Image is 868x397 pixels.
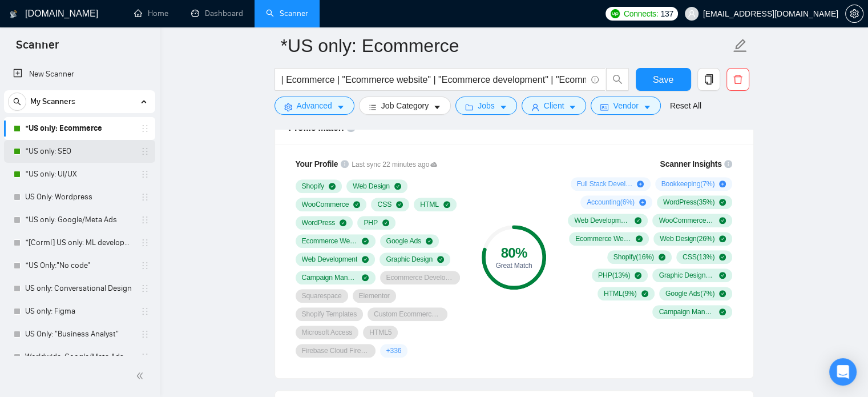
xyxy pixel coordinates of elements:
input: Search Freelance Jobs... [281,73,586,87]
img: upwork-logo.png [611,9,620,18]
span: Elementor [359,291,390,300]
span: Advanced [297,99,332,112]
span: Job Category [381,99,429,112]
span: info-circle [724,160,732,168]
input: Scanner name... [281,31,730,60]
span: Shopify Templates [302,310,357,319]
span: + 336 [386,346,402,355]
span: Jobs [478,99,495,112]
span: holder [140,147,150,156]
span: Your Profile [296,159,338,169]
span: plus-circle [719,181,726,187]
span: Web Development ( 29 %) [574,216,630,225]
span: Client [544,99,564,112]
span: holder [140,238,150,247]
span: bars [369,103,377,111]
span: check-circle [437,256,444,263]
span: check-circle [353,201,360,208]
span: Firebase Cloud Firestore [302,346,369,355]
span: check-circle [396,201,403,208]
a: setting [845,9,863,18]
span: Scanner [7,37,68,61]
span: check-circle [340,219,346,226]
span: Connects: [624,7,658,20]
span: Custom Ecommerce Platform Development [374,310,441,319]
span: holder [140,170,150,179]
span: holder [140,352,150,362]
button: Save [636,68,691,91]
span: CSS ( 13 %) [683,252,714,262]
span: Bookkeeping ( 7 %) [661,179,715,189]
span: Ecommerce Website Development ( 27 %) [575,234,631,243]
span: search [607,74,628,85]
span: Shopify [302,182,324,191]
span: Last sync 22 minutes ago [352,159,437,170]
a: *US only: SEO [25,140,134,163]
span: Microsoft Access [302,328,353,337]
span: HTML ( 9 %) [604,289,637,298]
span: check-circle [641,290,648,297]
span: check-circle [719,199,726,206]
span: Squarespace [302,291,342,300]
span: HTML5 [369,328,391,337]
span: Scanner Insights [660,160,721,168]
span: info-circle [341,160,349,168]
span: user [531,103,539,111]
span: check-circle [719,272,726,279]
span: check-circle [719,308,726,315]
span: caret-down [499,103,507,111]
button: copy [697,68,720,91]
span: holder [140,124,150,133]
span: Web Design ( 26 %) [660,234,714,243]
a: Worldwide: Google/Meta Ads [25,346,134,368]
span: Shopify ( 16 %) [613,252,654,262]
button: idcardVendorcaret-down [591,97,660,115]
span: plus-circle [639,199,646,206]
span: holder [140,215,150,224]
span: holder [140,284,150,293]
button: settingAdvancedcaret-down [274,97,354,115]
span: Accounting ( 6 %) [587,198,635,207]
span: check-circle [719,254,726,260]
span: Save [653,73,673,87]
span: check-circle [719,235,726,242]
span: holder [140,330,150,339]
div: 80 % [482,246,546,260]
span: check-circle [362,256,369,263]
span: edit [733,38,748,53]
span: check-circle [426,238,433,244]
a: homeHome [134,9,168,18]
span: HTML [420,200,439,209]
button: search [8,93,26,111]
a: *US only: Google/Meta Ads [25,208,134,231]
div: Open Intercom Messenger [829,358,857,386]
a: US Only: "Business Analyst" [25,323,134,346]
button: folderJobscaret-down [455,97,517,115]
a: Reset All [670,99,701,112]
span: PHP [364,218,378,227]
span: Graphic Design ( 11 %) [659,271,714,280]
span: plus-circle [637,181,644,187]
span: folder [465,103,473,111]
span: Profile Match [289,123,344,133]
span: PHP ( 13 %) [598,271,630,280]
span: caret-down [433,103,441,111]
button: userClientcaret-down [522,97,587,115]
span: idcard [600,103,608,111]
span: caret-down [643,103,651,111]
li: New Scanner [4,63,155,86]
a: *US only: Ecommerce [25,117,134,140]
span: check-circle [719,290,726,297]
span: Ecommerce Development Consultation [386,273,454,282]
button: search [606,68,629,91]
a: US Only: Wordpress [25,186,134,208]
span: WooCommerce ( 29 %) [659,216,714,225]
button: setting [845,5,863,23]
span: check-circle [659,254,665,260]
span: holder [140,307,150,316]
span: holder [140,193,150,202]
button: barsJob Categorycaret-down [359,97,451,115]
span: Graphic Design [386,255,433,264]
span: Ecommerce Website Development [302,236,358,246]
